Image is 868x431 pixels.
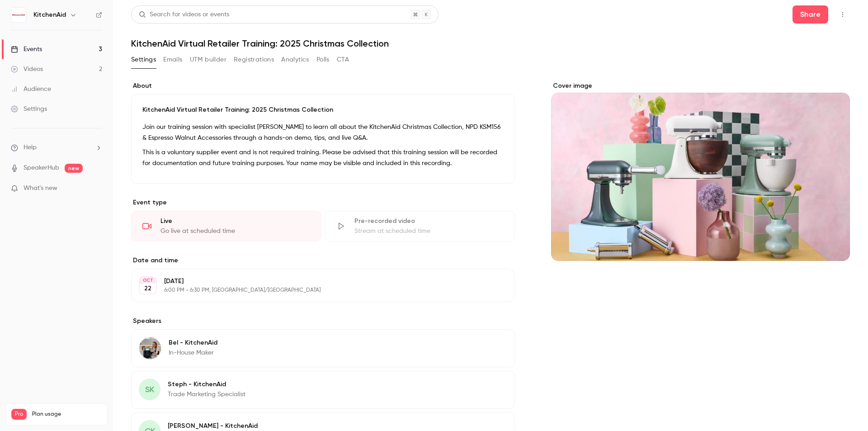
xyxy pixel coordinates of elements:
button: CTA [337,52,349,67]
p: This is a voluntary supplier event and is not required training. Please be advised that this trai... [142,147,504,169]
div: Videos [11,65,43,74]
button: Settings [131,52,156,67]
label: About [131,81,515,90]
iframe: Noticeable Trigger [91,185,102,193]
button: Emails [163,52,182,67]
div: Bel - KitchenAidBel - KitchenAidIn-House Maker [131,329,515,367]
div: Events [11,45,42,54]
p: Join our training session with specialist [PERSON_NAME] to learn all about the KitchenAid Christm... [142,122,504,143]
img: Bel - KitchenAid [139,337,161,359]
section: Cover image [551,81,850,261]
div: LiveGo live at scheduled time [131,211,321,242]
span: Pro [11,409,27,420]
p: [PERSON_NAME] - KitchenAid [168,422,258,431]
span: Help [24,143,37,152]
button: UTM builder [190,52,226,67]
h1: KitchenAid Virtual Retailer Training: 2025 Christmas Collection [131,38,850,49]
div: Go live at scheduled time [160,227,310,236]
span: SK [145,384,154,396]
span: Plan usage [32,411,102,418]
div: Search for videos or events [139,10,229,19]
div: Stream at scheduled time [354,227,504,236]
button: Registrations [234,52,274,67]
img: KitchenAid [11,8,26,22]
button: Analytics [281,52,309,67]
button: Share [793,5,828,24]
p: 6:00 PM - 6:30 PM, [GEOGRAPHIC_DATA]/[GEOGRAPHIC_DATA] [164,287,467,294]
p: Bel - KitchenAid [169,338,217,347]
p: [DATE] [164,277,467,286]
span: new [65,164,83,173]
p: Event type [131,198,515,207]
p: Steph - KitchenAid [168,380,245,389]
span: What's new [24,184,57,193]
div: Settings [11,104,47,114]
label: Cover image [551,81,850,90]
h6: KitchenAid [33,10,66,19]
div: Live [160,217,310,226]
div: OCT [140,277,156,284]
div: Pre-recorded videoStream at scheduled time [325,211,515,242]
p: In-House Maker [169,348,217,357]
button: Polls [316,52,330,67]
a: SpeakerHub [24,163,59,173]
div: SKSteph - KitchenAidTrade Marketing Specialist [131,371,515,409]
p: KitchenAid Virtual Retailer Training: 2025 Christmas Collection [142,105,504,114]
p: 22 [144,284,151,293]
label: Speakers [131,317,515,326]
p: Trade Marketing Specialist [168,390,245,399]
div: Pre-recorded video [354,217,504,226]
label: Date and time [131,256,515,265]
div: Audience [11,85,51,94]
li: help-dropdown-opener [11,143,102,152]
